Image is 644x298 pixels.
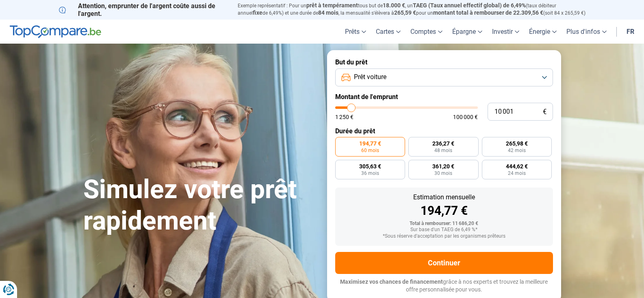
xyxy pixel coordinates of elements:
[432,141,454,146] span: 236,27 €
[361,148,379,153] span: 60 mois
[508,171,526,176] span: 24 mois
[405,20,447,44] a: Comptes
[335,114,353,120] span: 1 250 €
[342,234,546,239] div: *Sous réserve d'acceptation par les organismes prêteurs
[342,205,546,217] div: 194,77 €
[340,278,443,285] span: Maximisez vos chances de financement
[434,171,452,176] span: 30 mois
[508,148,526,153] span: 42 mois
[10,25,101,38] img: TopCompare
[447,20,487,44] a: Épargne
[340,20,371,44] a: Prêts
[543,108,546,115] span: €
[359,141,381,146] span: 194,77 €
[238,2,585,17] p: Exemple représentatif : Pour un tous but de , un (taux débiteur annuel de 6,49%) et une durée de ...
[342,227,546,233] div: Sur base d'un TAEG de 6,49 %*
[318,9,338,16] span: 84 mois
[434,148,452,153] span: 48 mois
[622,20,639,44] a: fr
[335,68,553,86] button: Prêt voiture
[371,20,405,44] a: Cartes
[306,2,358,9] span: prêt à tempérament
[359,163,381,169] span: 305,63 €
[413,2,526,9] span: TAEG (Taux annuel effectif global) de 6,49%
[562,20,611,44] a: Plus d'infos
[524,20,562,44] a: Énergie
[506,163,528,169] span: 444,62 €
[335,58,553,66] label: But du prêt
[342,221,546,227] div: Total à rembourser: 11 686,20 €
[383,2,405,9] span: 18.000 €
[432,163,454,169] span: 361,20 €
[59,2,228,18] p: Attention, emprunter de l'argent coûte aussi de l'argent.
[83,174,317,237] h1: Simulez votre prêt rapidement
[335,93,553,101] label: Montant de l'emprunt
[342,194,546,201] div: Estimation mensuelle
[394,9,416,16] span: 265,59 €
[453,114,478,120] span: 100 000 €
[354,73,386,82] span: Prêt voiture
[335,278,553,294] p: grâce à nos experts et trouvez la meilleure offre personnalisée pour vous.
[253,9,262,16] span: fixe
[361,171,379,176] span: 36 mois
[487,20,524,44] a: Investir
[335,252,553,274] button: Continuer
[335,127,553,135] label: Durée du prêt
[506,141,528,146] span: 265,98 €
[433,9,543,16] span: montant total à rembourser de 22.309,56 €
